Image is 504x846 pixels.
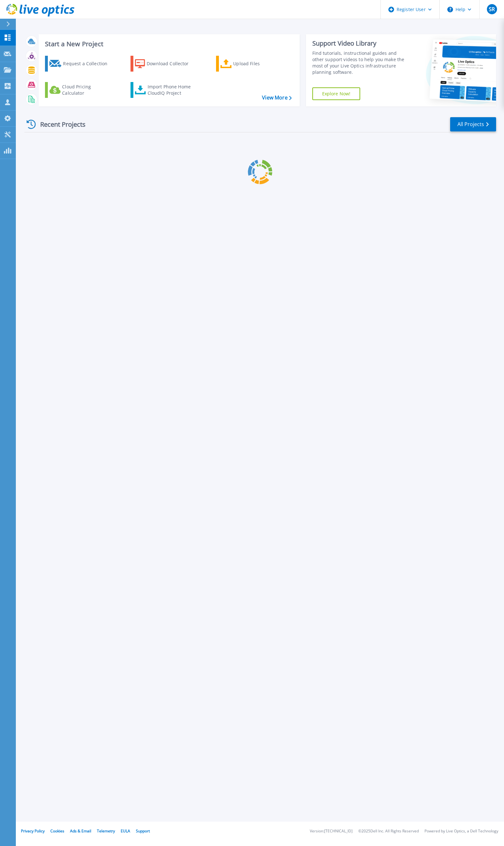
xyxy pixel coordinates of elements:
div: Download Collector [147,57,197,70]
li: Version: [TECHNICAL_ID] [310,829,353,833]
a: Upload Files [216,56,287,72]
a: All Projects [450,117,496,131]
a: Explore Now! [312,87,360,100]
div: Upload Files [233,57,284,70]
a: Privacy Policy [21,828,45,834]
a: Cookies [50,828,64,834]
a: Ads & Email [70,828,91,834]
div: Recent Projects [24,117,94,132]
a: Support [136,828,150,834]
div: Request a Collection [63,57,114,70]
a: Cloud Pricing Calculator [45,82,116,98]
div: Cloud Pricing Calculator [62,84,113,96]
h3: Start a New Project [45,41,291,48]
div: Import Phone Home CloudIQ Project [148,84,197,96]
li: © 2025 Dell Inc. All Rights Reserved [358,829,419,833]
a: Download Collector [131,56,201,72]
div: Support Video Library [312,39,408,48]
li: Powered by Live Optics, a Dell Technology [424,829,498,833]
a: Request a Collection [45,56,116,72]
a: EULA [121,828,130,834]
a: Telemetry [97,828,115,834]
span: SR [489,7,495,12]
a: View More [262,95,291,101]
div: Find tutorials, instructional guides and other support videos to help you make the most of your L... [312,50,408,75]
